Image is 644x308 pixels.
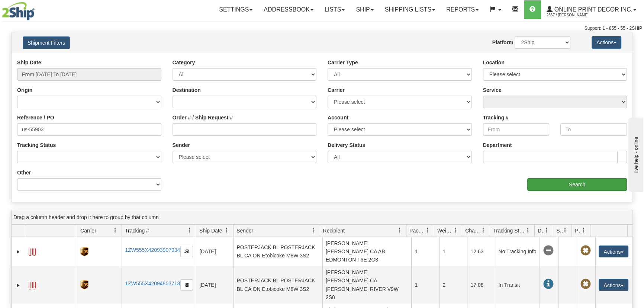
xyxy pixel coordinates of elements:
[180,279,193,291] button: Copy to clipboard
[180,246,193,257] button: Copy to clipboard
[12,210,632,225] div: grid grouping header
[183,224,196,237] a: Tracking # filter column settings
[2,25,642,32] div: Support: 1 - 855 - 55 - 2SHIP
[17,59,41,66] label: Ship Date
[560,123,627,136] input: To
[233,237,322,266] td: POSTERJACK BL POSTERJACK BL CA ON Etobicoke M8W 3S2
[599,279,628,291] button: Actions
[540,224,553,237] a: Delivery Status filter column settings
[411,266,439,304] td: 1
[580,279,590,289] span: Pickup Not Assigned
[213,0,258,19] a: Settings
[592,36,621,49] button: Actions
[233,266,322,304] td: POSTERJACK BL POSTERJACK BL CA ON Etobicoke M8W 3S2
[467,266,495,304] td: 17.08
[125,247,180,253] a: 1ZW555X42093907934
[492,39,513,46] label: Platform
[439,237,467,266] td: 1
[439,266,467,304] td: 2
[547,12,602,19] span: 2867 / [PERSON_NAME]
[173,59,195,66] label: Category
[258,0,319,19] a: Addressbook
[196,266,233,304] td: [DATE]
[559,224,571,237] a: Shipment Issues filter column settings
[173,86,201,94] label: Destination
[322,266,412,304] td: [PERSON_NAME] [PERSON_NAME] CA [PERSON_NAME] RIVER V9W 2S8
[577,224,590,237] a: Pickup Status filter column settings
[495,266,540,304] td: In Transit
[379,0,441,19] a: Shipping lists
[580,246,590,256] span: Pickup Not Assigned
[393,224,406,237] a: Recipient filter column settings
[2,2,35,20] img: logo2867.jpg
[483,59,505,66] label: Location
[319,0,350,19] a: Lists
[23,36,70,49] button: Shipment Filters
[627,116,643,192] iframe: chat widget
[437,227,453,234] span: Weight
[17,114,54,121] label: Reference / PO
[80,280,88,289] img: 8 - UPS
[483,114,509,121] label: Tracking #
[199,227,222,234] span: Ship Date
[493,227,525,234] span: Tracking Status
[465,227,481,234] span: Charge
[17,169,31,176] label: Other
[328,86,345,94] label: Carrier
[411,237,439,266] td: 1
[599,246,628,257] button: Actions
[307,224,320,237] a: Sender filter column settings
[17,86,32,94] label: Origin
[322,237,412,266] td: [PERSON_NAME] [PERSON_NAME] CA AB EDMONTON T6E 2G3
[220,224,233,237] a: Ship Date filter column settings
[236,227,253,234] span: Sender
[543,279,553,289] span: In Transit
[441,0,484,19] a: Reports
[409,227,425,234] span: Packages
[556,227,563,234] span: Shipment Issues
[173,141,190,149] label: Sender
[109,224,122,237] a: Carrier filter column settings
[553,6,632,13] span: Online Print Decor Inc.
[196,237,233,266] td: [DATE]
[125,227,149,234] span: Tracking #
[323,227,345,234] span: Recipient
[483,123,550,136] input: From
[125,280,180,286] a: 1ZW555X42094853713
[522,224,534,237] a: Tracking Status filter column settings
[328,141,365,149] label: Delivery Status
[541,0,642,19] a: Online Print Decor Inc. 2867 / [PERSON_NAME]
[483,141,512,149] label: Department
[350,0,379,19] a: Ship
[538,227,544,234] span: Delivery Status
[449,224,462,237] a: Weight filter column settings
[173,114,233,121] label: Order # / Ship Request #
[543,246,553,256] span: No Tracking Info
[495,237,540,266] td: No Tracking Info
[421,224,434,237] a: Packages filter column settings
[17,141,56,149] label: Tracking Status
[15,248,22,256] a: Expand
[467,237,495,266] td: 12.63
[6,6,69,12] div: live help - online
[575,227,581,234] span: Pickup Status
[477,224,490,237] a: Charge filter column settings
[328,114,348,121] label: Account
[328,59,358,66] label: Carrier Type
[29,245,36,257] a: Label
[29,279,36,291] a: Label
[483,86,502,94] label: Service
[527,178,627,191] input: Search
[15,282,22,289] a: Expand
[80,247,88,256] img: 8 - UPS
[80,227,96,234] span: Carrier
